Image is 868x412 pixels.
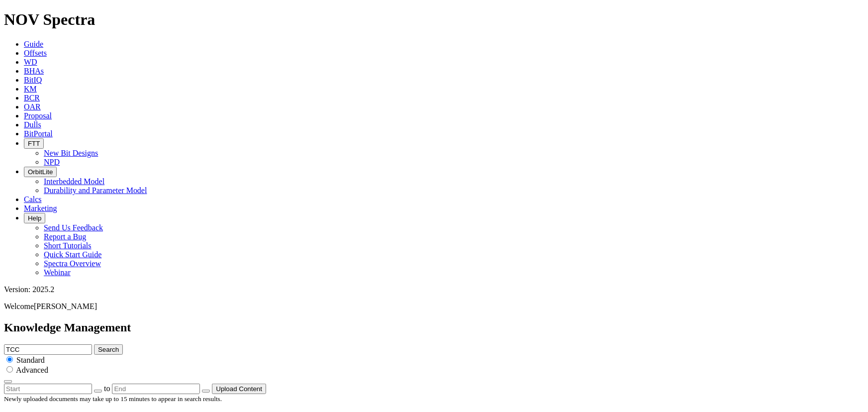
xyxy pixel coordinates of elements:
[24,138,44,149] button: FTT
[24,85,37,93] a: KM
[44,158,60,166] a: NPD
[44,241,92,250] a: Short Tutorials
[28,140,40,147] span: FTT
[28,168,53,176] span: OrbitLite
[16,356,45,364] span: Standard
[24,204,57,212] a: Marketing
[44,186,147,195] a: Durability and Parameter Model
[4,302,864,311] p: Welcome
[4,395,222,403] small: Newly uploaded documents may take up to 15 minutes to appear in search results.
[4,10,864,29] h1: NOV Spectra
[44,177,104,186] a: Interbedded Model
[4,384,92,394] input: Start
[44,232,86,241] a: Report a Bug
[24,103,41,111] a: OAR
[4,344,92,355] input: e.g. Smoothsteer Record
[94,344,123,355] button: Search
[28,214,41,222] span: Help
[4,285,864,294] div: Version: 2025.2
[4,321,864,334] h2: Knowledge Management
[24,76,42,84] a: BitIQ
[16,366,48,374] span: Advanced
[24,40,43,48] a: Guide
[24,111,52,120] a: Proposal
[24,129,53,138] a: BitPortal
[24,167,57,177] button: OrbitLite
[104,384,110,393] span: to
[24,120,41,129] a: Dulls
[24,195,42,204] a: Calcs
[44,268,71,277] a: Webinar
[44,223,103,232] a: Send Us Feedback
[24,94,40,102] a: BCR
[24,67,44,75] a: BHAs
[44,149,98,157] a: New Bit Designs
[112,384,200,394] input: End
[34,302,97,310] span: [PERSON_NAME]
[212,384,266,394] button: Upload Content
[24,213,45,223] button: Help
[24,58,37,66] a: WD
[44,250,101,259] a: Quick Start Guide
[24,49,47,57] a: Offsets
[44,259,101,268] a: Spectra Overview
